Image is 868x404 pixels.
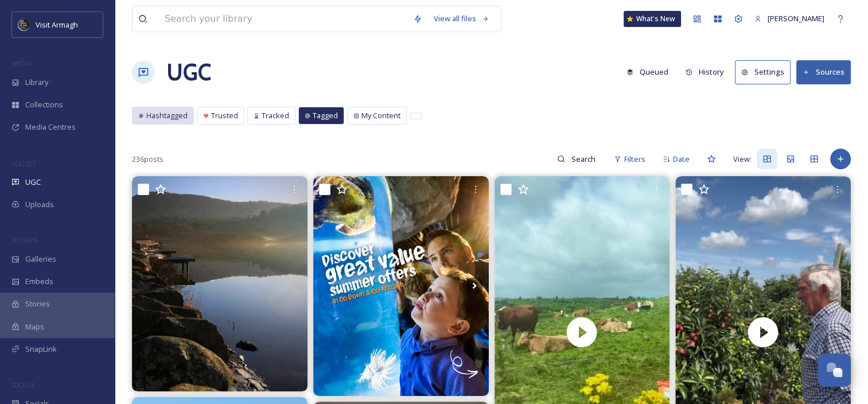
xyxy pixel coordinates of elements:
a: Settings [735,60,796,84]
span: Stories [25,298,50,309]
a: What's New [624,11,681,27]
span: Visit Armagh [36,20,78,30]
button: Open Chat [818,353,851,387]
span: My Content [361,110,400,121]
button: Sources [796,60,851,84]
img: Explore Co Down and Co Armagh this August with these great value Summer offers! 🌞 🌸Kids can enjoy... [313,176,489,395]
span: Uploads [25,199,54,210]
span: Hashtagged [146,110,188,121]
span: UGC [25,177,41,188]
span: Library [25,77,48,88]
span: 236 posts [132,154,164,165]
span: Galleries [25,254,56,265]
input: Search [565,147,602,170]
span: COLLECT [11,159,36,168]
button: Queued [621,61,674,83]
span: Trusted [211,110,238,121]
button: History [680,61,730,83]
span: SOCIALS [11,380,34,389]
a: UGC [166,55,211,90]
a: History [680,61,735,83]
span: Date [673,154,690,165]
button: Settings [735,60,791,84]
a: Queued [621,61,680,83]
img: THE-FIRST-PLACE-VISIT-ARMAGH.COM-BLACK.jpg [18,19,30,30]
input: Search your library [159,6,407,32]
span: View: [733,154,752,165]
a: [PERSON_NAME] [749,7,830,30]
span: Tracked [262,110,289,121]
span: SnapLink [25,344,57,355]
span: WIDGETS [11,236,38,244]
span: Media Centres [25,122,76,133]
span: Embeds [25,276,53,287]
a: View all files [428,7,495,30]
span: [PERSON_NAME] [768,13,824,24]
span: Tagged [313,110,338,121]
img: ✨congratulations ✨ ┈┈┈┈┈┈┈┈┈┈┈┈┈┈┈┈┈┈┈ Thank you eclectic.eyes ┈┈┈┈┈┈┈┈┈┈┈┈┈┈┈┈┈┈┈┈ Tag your best... [132,176,308,391]
span: MEDIA [11,59,32,68]
span: Filters [624,154,645,165]
span: Collections [25,99,63,110]
span: Maps [25,321,44,332]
